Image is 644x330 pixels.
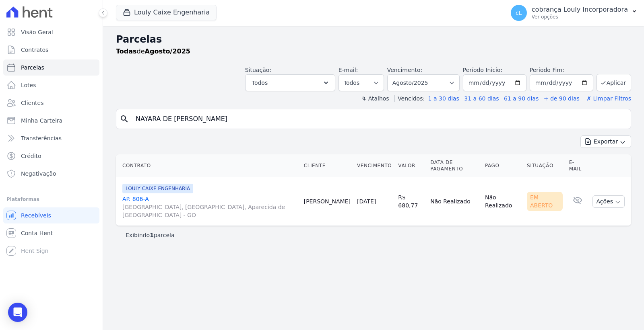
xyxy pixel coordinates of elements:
span: Parcelas [21,64,44,72]
span: Negativação [21,170,56,178]
td: [PERSON_NAME] [301,177,354,226]
th: Pago [482,154,524,177]
span: Recebíveis [21,211,51,219]
a: 61 a 90 dias [504,95,539,102]
div: Em Aberto [527,192,563,211]
p: Ver opções [532,14,628,20]
span: LOULY CAIXE ENGENHARIA [122,184,193,193]
span: Conta Hent [21,229,53,237]
a: + de 90 dias [544,95,580,102]
th: Contrato [116,154,301,177]
p: de [116,47,190,56]
div: Plataformas [6,195,96,204]
strong: Todas [116,47,137,55]
a: Crédito [3,148,99,164]
button: Exportar [580,135,631,148]
span: Visão Geral [21,28,53,36]
a: Conta Hent [3,225,99,241]
a: 31 a 60 dias [464,95,499,102]
p: cobrança Louly Incorporadora [532,6,628,14]
b: 1 [150,232,154,238]
td: Não Realizado [482,177,524,226]
a: 1 a 30 dias [428,95,459,102]
label: Situação: [245,67,271,73]
button: Louly Caixe Engenharia [116,5,217,20]
label: Período Inicío: [463,67,502,73]
h2: Parcelas [116,32,631,47]
span: cL [516,10,522,16]
a: ✗ Limpar Filtros [583,95,631,102]
label: Vencimento: [387,67,422,73]
button: Aplicar [597,74,631,91]
label: E-mail: [339,67,358,73]
a: Visão Geral [3,24,99,40]
td: Não Realizado [427,177,482,226]
a: Contratos [3,42,99,58]
td: R$ 680,77 [395,177,427,226]
a: Lotes [3,77,99,93]
span: Lotes [21,81,36,89]
th: Situação [524,154,566,177]
span: Todos [252,78,268,88]
th: Valor [395,154,427,177]
span: Contratos [21,46,48,54]
label: Vencidos: [394,95,425,102]
label: ↯ Atalhos [361,95,389,102]
span: Clientes [21,99,43,107]
a: Clientes [3,95,99,111]
a: Minha Carteira [3,113,99,129]
button: Ações [592,195,625,208]
a: Recebíveis [3,207,99,223]
th: Cliente [301,154,354,177]
a: Parcelas [3,59,99,76]
i: search [120,114,129,124]
a: Negativação [3,166,99,182]
th: Vencimento [354,154,395,177]
th: E-mail [566,154,590,177]
span: Crédito [21,152,41,160]
label: Período Fim: [530,66,593,74]
strong: Agosto/2025 [145,47,190,55]
input: Buscar por nome do lote ou do cliente [131,111,627,127]
span: [GEOGRAPHIC_DATA], [GEOGRAPHIC_DATA], Aparecida de [GEOGRAPHIC_DATA] - GO [122,203,297,219]
p: Exibindo parcela [126,231,175,239]
a: AP. 806-A[GEOGRAPHIC_DATA], [GEOGRAPHIC_DATA], Aparecida de [GEOGRAPHIC_DATA] - GO [122,195,297,219]
div: Open Intercom Messenger [8,303,27,322]
button: Todos [245,74,335,91]
span: Minha Carteira [21,117,62,125]
a: [DATE] [357,198,376,205]
th: Data de Pagamento [427,154,482,177]
button: cL cobrança Louly Incorporadora Ver opções [504,2,644,24]
span: Transferências [21,134,62,142]
a: Transferências [3,130,99,146]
